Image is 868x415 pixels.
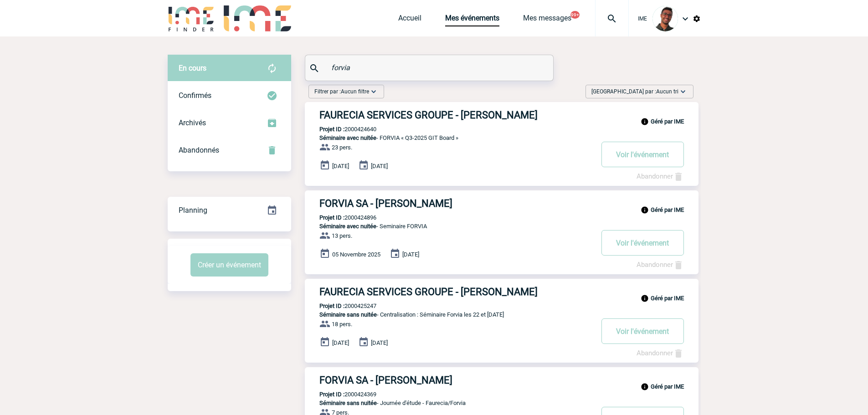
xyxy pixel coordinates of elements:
b: Projet ID : [319,214,344,221]
b: Projet ID : [319,302,344,309]
button: Créer un événement [190,253,268,277]
a: Accueil [398,14,421,26]
span: Séminaire avec nuitée [319,134,376,141]
span: Séminaire avec nuitée [319,223,376,230]
p: 2000424896 [305,214,376,221]
img: info_black_24dp.svg [641,294,649,302]
span: [DATE] [332,339,349,346]
span: Aucun tri [656,88,678,95]
img: baseline_expand_more_white_24dp-b.png [369,87,378,96]
span: Confirmés [179,91,211,100]
img: baseline_expand_more_white_24dp-b.png [678,87,688,96]
p: - Seminaire FORVIA [305,223,593,230]
p: 2000425247 [305,302,376,309]
button: Voir l'événement [601,142,684,167]
a: FAURECIA SERVICES GROUPE - [PERSON_NAME] [305,286,699,297]
span: [DATE] [402,251,419,258]
button: 99+ [570,11,580,19]
h3: FAURECIA SERVICES GROUPE - [PERSON_NAME] [319,109,593,121]
span: 23 pers. [332,144,352,151]
p: 2000424640 [305,126,376,133]
a: FAURECIA SERVICES GROUPE - [PERSON_NAME] [305,109,699,121]
span: Archivés [179,118,206,127]
img: info_black_24dp.svg [641,383,649,391]
a: Mes messages [523,14,571,26]
div: Retrouvez ici tous les événements que vous avez décidé d'archiver [168,109,291,137]
button: Voir l'événement [601,318,684,344]
span: En cours [179,64,206,72]
b: Géré par IME [651,118,684,125]
a: FORVIA SA - [PERSON_NAME] [305,198,699,209]
p: - Journée d'étude - Faurecia/Forvia [305,400,593,406]
span: Séminaire sans nuitée [319,400,377,406]
b: Projet ID : [319,126,344,133]
div: Retrouvez ici tous vos événements annulés [168,137,291,164]
span: [DATE] [371,163,388,169]
img: IME-Finder [168,5,215,31]
a: Abandonner [637,172,684,180]
h3: FORVIA SA - [PERSON_NAME] [319,374,593,386]
span: [GEOGRAPHIC_DATA] par : [591,87,678,96]
b: Géré par IME [651,295,684,302]
img: 124970-0.jpg [652,6,678,31]
a: Abandonner [637,261,684,269]
p: - Centralisation : Séminaire Forvia les 22 et [DATE] [305,311,593,318]
span: [DATE] [371,339,388,346]
p: - FORVIA « Q3-2025 GIT Board » [305,134,593,141]
span: 05 Novembre 2025 [332,251,380,258]
h3: FAURECIA SERVICES GROUPE - [PERSON_NAME] [319,286,593,297]
a: FORVIA SA - [PERSON_NAME] [305,374,699,386]
span: Séminaire sans nuitée [319,311,377,318]
a: Planning [168,196,291,223]
span: [DATE] [332,163,349,169]
img: info_black_24dp.svg [641,206,649,214]
span: Abandonnés [179,146,219,154]
span: Planning [179,206,207,215]
h3: FORVIA SA - [PERSON_NAME] [319,198,593,209]
span: 18 pers. [332,321,352,328]
div: Retrouvez ici tous vos événements organisés par date et état d'avancement [168,197,291,224]
span: 13 pers. [332,232,352,239]
button: Voir l'événement [601,230,684,256]
img: info_black_24dp.svg [641,118,649,126]
b: Géré par IME [651,383,684,390]
a: Abandonner [637,349,684,357]
b: Géré par IME [651,206,684,213]
span: Filtrer par : [314,87,369,96]
a: Mes événements [445,14,499,26]
div: Retrouvez ici tous vos évènements avant confirmation [168,55,291,82]
b: Projet ID : [319,391,344,398]
p: 2000424369 [305,391,376,398]
input: Rechercher un événement par son nom [329,61,532,74]
span: Aucun filtre [341,88,369,95]
span: IME [638,15,647,22]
